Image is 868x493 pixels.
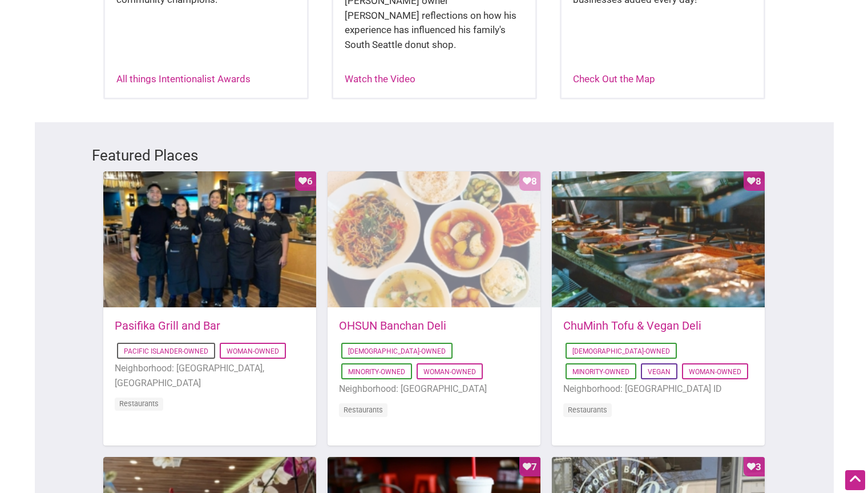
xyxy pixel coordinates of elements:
a: Pacific Islander-Owned [124,347,208,355]
a: Restaurants [119,399,159,408]
a: Minority-Owned [348,368,405,376]
a: Restaurants [568,406,607,414]
a: OHSUN Banchan Deli [339,319,446,332]
a: Woman-Owned [689,368,741,376]
a: ChuMinh Tofu & Vegan Deli [563,319,701,332]
a: All things Intentionalist Awards [116,73,251,85]
li: Neighborhood: [GEOGRAPHIC_DATA], [GEOGRAPHIC_DATA] [115,361,305,390]
div: Scroll Back to Top [845,470,865,490]
a: Restaurants [344,406,383,414]
a: Watch the Video [345,73,415,85]
li: Neighborhood: [GEOGRAPHIC_DATA] ID [563,382,753,396]
a: Pasifika Grill and Bar [115,319,220,332]
a: Vegan [648,368,671,376]
a: Woman-Owned [227,347,279,355]
a: Minority-Owned [572,368,629,376]
a: Check Out the Map [573,73,655,85]
li: Neighborhood: [GEOGRAPHIC_DATA] [339,382,529,396]
h3: Featured Places [92,145,777,166]
a: [DEMOGRAPHIC_DATA]-Owned [348,347,446,355]
a: Woman-Owned [423,368,476,376]
a: [DEMOGRAPHIC_DATA]-Owned [572,347,670,355]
